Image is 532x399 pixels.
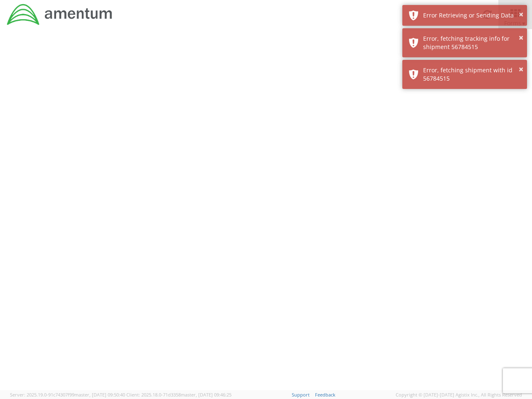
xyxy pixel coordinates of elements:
div: Error, fetching tracking info for shipment 56784515 [423,34,521,51]
button: × [519,32,523,44]
span: master, [DATE] 09:46:25 [181,392,232,398]
button: × [519,64,523,76]
span: Client: 2025.18.0-71d3358 [126,392,232,398]
div: Error, fetching shipment with id 56784515 [423,66,521,83]
div: Error Retrieving or Sending Data [423,11,521,20]
button: × [519,9,523,21]
a: Support [292,392,310,398]
a: Feedback [315,392,335,398]
img: dyn-intl-logo-049831509241104b2a82.png [6,3,113,26]
span: master, [DATE] 09:50:40 [74,392,125,398]
span: Server: 2025.19.0-91c74307f99 [10,392,125,398]
span: Copyright © [DATE]-[DATE] Agistix Inc., All Rights Reserved [396,392,522,398]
